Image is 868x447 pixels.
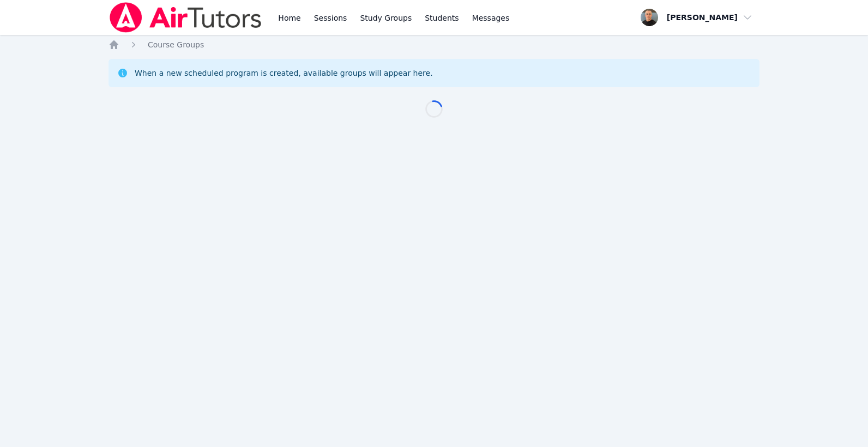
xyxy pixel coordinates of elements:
a: Course Groups [148,39,204,50]
nav: Breadcrumb [108,39,759,50]
div: When a new scheduled program is created, available groups will appear here. [135,68,433,78]
span: Course Groups [148,40,204,49]
img: Air Tutors [108,2,263,33]
span: Messages [472,13,510,23]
